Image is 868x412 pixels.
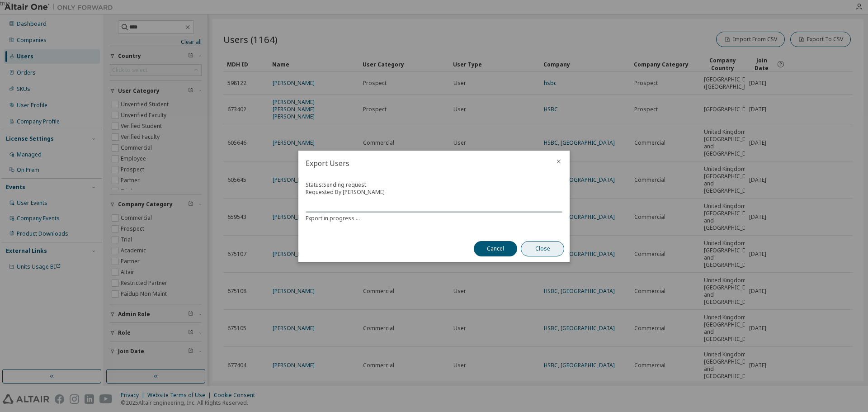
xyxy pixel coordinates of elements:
div: Status: Sending request Requested By: [PERSON_NAME] [306,181,562,225]
button: Close [521,241,564,256]
div: Export in progress ... [306,215,562,222]
h2: Export Users [298,151,548,176]
button: close [555,158,562,165]
button: Cancel [474,241,517,256]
